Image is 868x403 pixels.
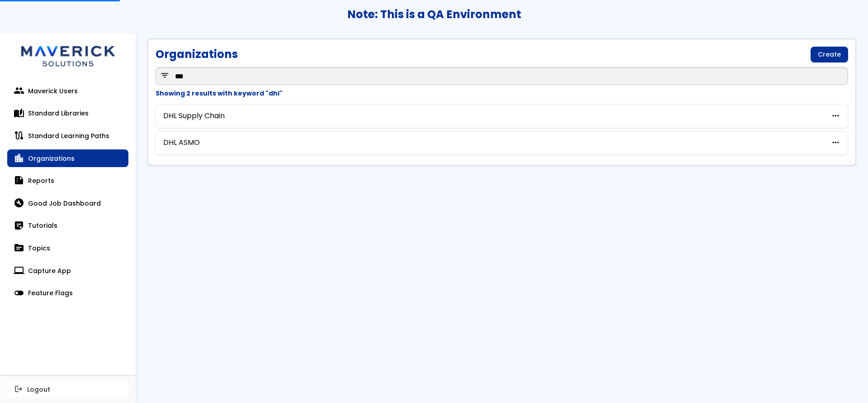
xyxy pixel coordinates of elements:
a: DHL ASMO [163,139,200,147]
button: more_horiz [831,112,840,120]
a: build_circleGood Job Dashboard [7,194,128,212]
img: logo.svg [14,34,122,75]
span: auto_stories [14,109,24,118]
span: summarize [14,176,24,185]
a: DHL Supply Chain [163,112,225,120]
span: filter_list [160,72,170,80]
a: computerCapture App [7,262,128,280]
span: toggle_off [14,288,24,297]
span: location_city [14,154,24,163]
a: routeStandard Learning Paths [7,127,128,145]
a: topicTopics [7,239,128,257]
h1: Organizations [156,48,238,61]
a: summarizeReports [7,172,128,190]
span: topic [14,244,24,253]
span: route [14,131,24,140]
span: sticky_note_2 [14,221,24,230]
span: computer [14,266,24,275]
a: Create [811,47,848,63]
a: sticky_note_2Tutorials [7,217,128,235]
span: build_circle [14,199,24,208]
h6: Showing 2 results with keyword "dhl" [156,90,848,97]
a: location_cityOrganizations [7,149,128,168]
button: more_horiz [831,139,840,147]
button: logoutLogout [7,381,128,397]
a: toggle_offFeature Flags [7,284,128,302]
span: logout [14,385,23,393]
span: people [14,86,24,96]
a: auto_storiesStandard Libraries [7,104,128,122]
a: peopleMaverick Users [7,82,128,100]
